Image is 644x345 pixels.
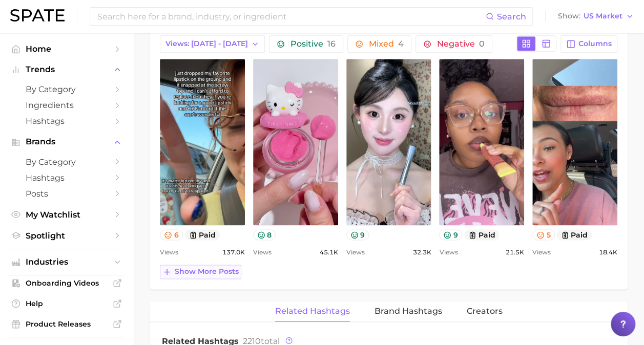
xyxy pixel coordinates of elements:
[26,231,108,241] span: Spotlight
[320,246,338,258] span: 45.1k
[175,267,239,276] span: Show more posts
[275,307,350,316] span: Related Hashtags
[8,113,125,129] a: Hashtags
[8,97,125,113] a: Ingredients
[26,319,108,329] span: Product Releases
[222,246,245,258] span: 137.0k
[185,229,220,240] button: paid
[26,116,108,126] span: Hashtags
[437,40,485,48] span: Negative
[8,228,125,244] a: Spotlight
[26,173,108,183] span: Hashtags
[8,62,125,77] button: Trends
[253,246,272,258] span: Views
[8,207,125,223] a: My Watchlist
[346,229,369,240] button: 9
[26,44,108,54] span: Home
[599,246,617,258] span: 18.4k
[10,9,65,21] img: SPATE
[8,170,125,186] a: Hashtags
[253,229,276,240] button: 8
[8,275,125,291] a: Onboarding Videos
[532,229,555,240] button: 5
[26,299,108,308] span: Help
[439,229,462,240] button: 9
[532,246,551,258] span: Views
[327,39,336,49] span: 16
[584,13,622,19] span: US Market
[439,246,458,258] span: Views
[412,246,431,258] span: 32.3k
[26,100,108,110] span: Ingredients
[160,35,265,53] button: Views: [DATE] - [DATE]
[8,154,125,170] a: by Category
[160,229,183,240] button: 6
[160,246,178,258] span: Views
[346,246,365,258] span: Views
[26,65,108,74] span: Trends
[165,39,248,48] span: Views: [DATE] - [DATE]
[8,296,125,311] a: Help
[506,246,524,258] span: 21.5k
[26,157,108,167] span: by Category
[290,40,336,48] span: Positive
[96,8,486,25] input: Search here for a brand, industry, or ingredient
[160,265,241,279] button: Show more posts
[26,278,108,288] span: Onboarding Videos
[8,254,125,270] button: Industries
[8,316,125,332] a: Product Releases
[26,257,108,267] span: Industries
[479,39,485,49] span: 0
[398,39,404,49] span: 4
[26,189,108,199] span: Posts
[375,307,442,316] span: Brand Hashtags
[8,134,125,149] button: Brands
[560,35,617,53] button: Columns
[369,40,404,48] span: Mixed
[555,10,636,23] button: ShowUS Market
[464,229,500,240] button: paid
[557,229,592,240] button: paid
[467,307,503,316] span: Creators
[558,13,580,19] span: Show
[8,41,125,57] a: Home
[8,186,125,202] a: Posts
[26,210,108,220] span: My Watchlist
[8,81,125,97] a: by Category
[26,137,108,146] span: Brands
[578,39,612,48] span: Columns
[26,84,108,94] span: by Category
[497,12,526,21] span: Search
